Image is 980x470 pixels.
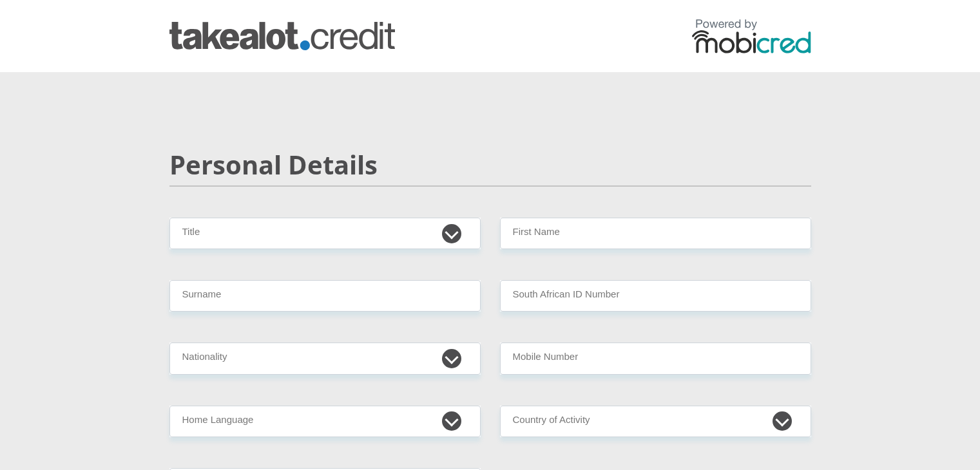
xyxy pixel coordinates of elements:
[500,280,811,312] input: ID Number
[169,22,395,50] img: takealot_credit logo
[169,280,481,312] input: Surname
[169,149,811,180] h2: Personal Details
[500,218,811,249] input: First Name
[692,19,811,53] img: powered by mobicred logo
[500,343,811,374] input: Contact Number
